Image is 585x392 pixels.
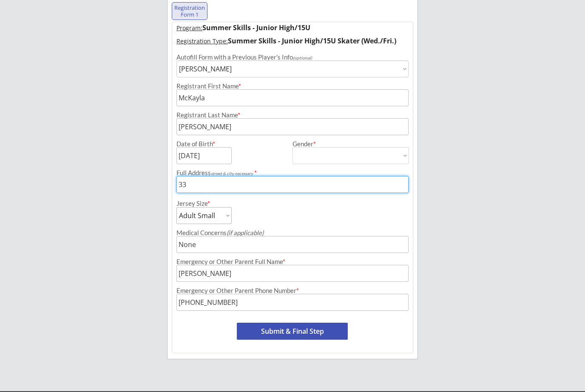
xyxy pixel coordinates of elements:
div: Gender [292,141,409,147]
div: Jersey Size [176,200,220,207]
div: Registrant First Name [176,83,409,89]
div: Registration Form 1 [174,5,205,18]
button: Submit & Final Step [237,323,348,340]
div: Emergency or Other Parent Full Name [176,258,409,265]
div: Registrant Last Name [176,112,409,118]
div: Emergency or Other Parent Phone Number [176,287,409,294]
u: Registration Type: [176,37,228,45]
div: Medical Concerns [176,230,409,236]
strong: Summer Skills - Junior High/15U [202,23,310,32]
input: Street, City, Province/State [176,176,409,193]
em: (if applicable) [227,229,264,236]
em: street & city necessary [211,171,253,176]
input: Allergies, injuries, etc. [176,236,409,253]
u: Program: [176,24,202,32]
strong: Summer Skills - Junior High/15U Skater (Wed./Fri.) [228,36,396,45]
em: (optional) [293,55,312,60]
div: Date of Birth [176,141,220,147]
div: Autofill Form with a Previous Player's Info [176,54,409,60]
div: Full Address [176,170,409,176]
